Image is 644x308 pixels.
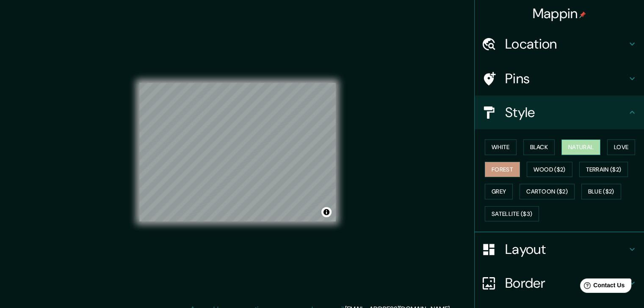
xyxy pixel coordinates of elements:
canvas: Map [139,83,336,221]
button: Cartoon ($2) [520,184,575,199]
div: Style [475,95,644,129]
button: Grey [485,184,513,199]
iframe: Help widget launcher [569,275,635,299]
button: Satellite ($3) [485,206,539,222]
img: pin-icon.png [579,11,586,18]
div: Location [475,27,644,61]
h4: Mappin [533,5,586,22]
h4: Layout [505,241,627,258]
button: Wood ($2) [527,162,572,177]
button: Forest [485,162,520,177]
button: White [485,139,517,155]
button: Natural [561,139,600,155]
h4: Style [505,104,627,121]
h4: Pins [505,70,627,87]
div: Layout [475,232,644,266]
button: Toggle attribution [321,207,332,217]
h4: Border [505,275,627,292]
button: Love [607,139,635,155]
div: Pins [475,62,644,95]
h4: Location [505,35,627,52]
button: Terrain ($2) [579,162,628,177]
div: Border [475,266,644,300]
button: Blue ($2) [581,184,621,199]
button: Black [523,139,555,155]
